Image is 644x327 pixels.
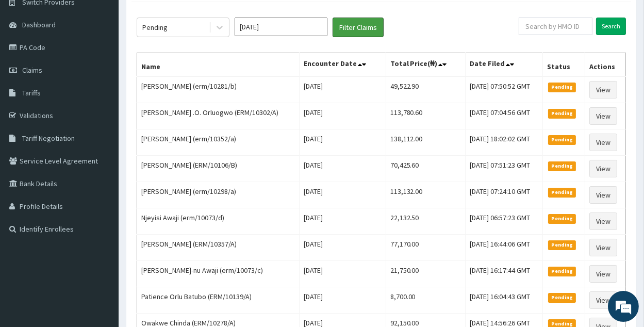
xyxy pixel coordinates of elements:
[137,208,300,235] td: Njeyisi Awaji (erm/10073/d)
[466,76,542,103] td: [DATE] 07:50:52 GMT
[300,103,386,129] td: [DATE]
[142,22,168,32] div: Pending
[548,267,576,276] span: Pending
[589,81,617,99] a: View
[589,239,617,256] a: View
[22,88,41,97] span: Tariffs
[137,53,300,77] th: Name
[466,103,542,129] td: [DATE] 07:04:56 GMT
[22,66,42,75] span: Claims
[466,129,542,156] td: [DATE] 18:02:02 GMT
[386,287,466,314] td: 8,700.00
[386,208,466,235] td: 22,132.50
[22,134,75,143] span: Tariff Negotiation
[137,235,300,261] td: [PERSON_NAME] (ERM/10357/A)
[137,129,300,156] td: [PERSON_NAME] (erm/10352/a)
[548,161,576,171] span: Pending
[386,53,466,77] th: Total Price(₦)
[386,261,466,287] td: 21,750.00
[300,129,386,156] td: [DATE]
[548,240,576,250] span: Pending
[300,76,386,103] td: [DATE]
[589,134,617,151] a: View
[589,107,617,125] a: View
[466,287,542,314] td: [DATE] 16:04:43 GMT
[300,287,386,314] td: [DATE]
[137,287,300,314] td: Patience Orlu Batubo (ERM/10139/A)
[300,208,386,235] td: [DATE]
[589,160,617,177] a: View
[542,53,585,77] th: Status
[54,58,173,71] div: Chat with us now
[300,182,386,208] td: [DATE]
[333,18,384,37] button: Filter Claims
[548,293,576,302] span: Pending
[596,18,626,35] input: Search
[19,52,42,77] img: d_794563401_company_1708531726252_794563401
[466,235,542,261] td: [DATE] 16:44:06 GMT
[169,5,194,30] div: Minimize live chat window
[300,156,386,182] td: [DATE]
[548,135,576,144] span: Pending
[466,208,542,235] td: [DATE] 06:57:23 GMT
[5,218,196,254] textarea: Type your message and hit 'Enter'
[22,20,56,29] span: Dashboard
[548,109,576,118] span: Pending
[548,83,576,92] span: Pending
[137,261,300,287] td: [PERSON_NAME]-nu Awaji (erm/10073/c)
[300,235,386,261] td: [DATE]
[300,53,386,77] th: Encounter Date
[137,76,300,103] td: [PERSON_NAME] (erm/10281/b)
[548,188,576,197] span: Pending
[466,182,542,208] td: [DATE] 07:24:10 GMT
[386,235,466,261] td: 77,170.00
[466,261,542,287] td: [DATE] 16:17:44 GMT
[137,103,300,129] td: [PERSON_NAME] .O. Orluogwo (ERM/10302/A)
[548,214,576,223] span: Pending
[235,18,327,36] input: Select Month and Year
[466,53,542,77] th: Date Filed
[386,156,466,182] td: 70,425.60
[386,103,466,129] td: 113,780.60
[589,265,617,283] a: View
[519,18,592,35] input: Search by HMO ID
[589,291,617,309] a: View
[60,98,142,202] span: We're online!
[300,261,386,287] td: [DATE]
[137,182,300,208] td: [PERSON_NAME] (erm/10298/a)
[137,156,300,182] td: [PERSON_NAME] (ERM/10106/B)
[466,156,542,182] td: [DATE] 07:51:23 GMT
[585,53,625,77] th: Actions
[589,186,617,204] a: View
[589,212,617,230] a: View
[386,182,466,208] td: 113,132.00
[386,76,466,103] td: 49,522.90
[386,129,466,156] td: 138,112.00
